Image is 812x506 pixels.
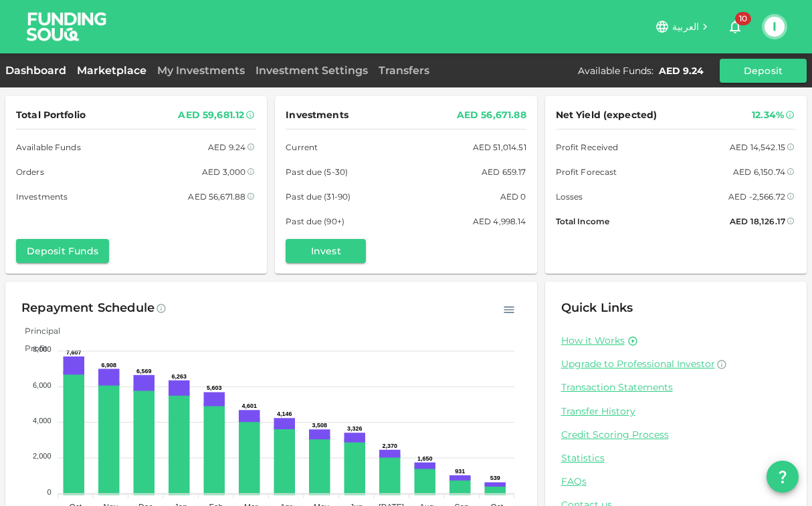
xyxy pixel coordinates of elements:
button: Deposit Funds [16,239,109,263]
a: Transfers [373,64,435,77]
button: Deposit [720,59,807,83]
div: AED -2,566.72 [728,190,785,204]
div: AED 4,998.14 [473,214,526,228]
span: Past due (5-30) [286,165,348,179]
button: question [767,461,799,493]
div: AED 0 [500,190,526,204]
span: Net Yield (expected) [556,107,657,123]
span: Total Income [556,214,609,228]
span: Orders [16,165,44,179]
span: Available Funds [16,140,81,154]
div: AED 18,126.17 [730,214,785,228]
a: My Investments [152,64,250,77]
span: Past due (90+) [286,214,344,228]
span: Past due (31-90) [286,190,350,204]
span: Total Portfolio [16,107,86,123]
button: 10 [722,13,748,40]
tspan: 8,000 [33,345,52,353]
a: Upgrade to Professional Investor [561,358,791,370]
a: FAQs [561,475,791,488]
a: Statistics [561,452,791,465]
span: Losses [556,190,583,204]
a: Transaction Statements [561,381,791,394]
div: AED 9.24 [208,140,245,154]
span: Investments [16,190,68,204]
tspan: 4,000 [33,417,52,425]
a: Investment Settings [250,64,373,77]
div: Available Funds : [578,64,653,77]
div: AED 3,000 [202,165,245,179]
span: العربية [672,21,699,33]
tspan: 0 [47,488,51,496]
span: Investments [286,107,348,123]
span: 10 [735,12,751,25]
tspan: 6,000 [33,381,52,389]
div: AED 659.17 [482,165,526,179]
span: Profit Received [556,140,619,154]
span: Quick Links [561,300,633,315]
a: Dashboard [5,64,72,77]
span: Profit Forecast [556,165,617,179]
span: Principal [15,326,60,336]
div: AED 59,681.12 [178,107,244,123]
button: I [765,17,785,37]
span: Profit [15,343,47,353]
div: AED 9.24 [659,64,704,77]
div: AED 14,542.15 [730,140,785,154]
span: Current [286,140,318,154]
div: AED 56,671.88 [457,107,526,123]
span: Upgrade to Professional Investor [561,358,715,370]
button: Invest [286,239,366,263]
a: Credit Scoring Process [561,429,791,441]
a: Transfer History [561,405,791,418]
tspan: 2,000 [33,452,52,460]
div: AED 51,014.51 [473,140,526,154]
a: Marketplace [72,64,152,77]
div: AED 56,671.88 [188,190,245,204]
div: 12.34% [752,107,784,123]
div: AED 6,150.74 [733,165,785,179]
div: Repayment Schedule [21,298,155,319]
a: How it Works [561,334,625,347]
